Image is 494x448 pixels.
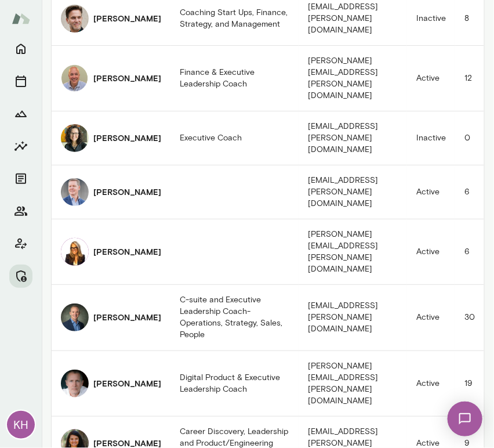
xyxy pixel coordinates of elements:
button: Manage [9,265,32,288]
td: [PERSON_NAME][EMAIL_ADDRESS][PERSON_NAME][DOMAIN_NAME] [299,219,407,285]
h6: [PERSON_NAME] [93,312,161,323]
td: 6 [455,219,484,285]
img: Marylena Martinez [61,124,89,152]
td: [PERSON_NAME][EMAIL_ADDRESS][PERSON_NAME][DOMAIN_NAME] [299,46,407,111]
img: Melissa Lemberg [61,238,89,266]
td: Active [407,165,455,219]
td: Active [407,285,455,351]
img: Leighton Smith [61,5,89,32]
img: Marc Friedman [61,64,89,92]
td: Inactive [407,111,455,165]
td: 6 [455,165,484,219]
td: [PERSON_NAME][EMAIL_ADDRESS][PERSON_NAME][DOMAIN_NAME] [299,351,407,417]
h6: [PERSON_NAME] [93,73,161,84]
h6: [PERSON_NAME] [93,378,161,389]
td: 30 [455,285,484,351]
td: [EMAIL_ADDRESS][PERSON_NAME][DOMAIN_NAME] [299,285,407,351]
td: [EMAIL_ADDRESS][PERSON_NAME][DOMAIN_NAME] [299,165,407,219]
h6: [PERSON_NAME] [93,186,161,198]
img: Mento [12,8,30,30]
button: Documents [9,167,32,190]
img: Matt Lane [61,178,89,206]
td: 12 [455,46,484,111]
td: Finance & Executive Leadership Coach [170,46,299,111]
h6: [PERSON_NAME] [93,132,161,144]
td: Executive Coach [170,111,299,165]
img: Michael Alden [61,304,89,331]
img: Mike Lane [61,370,89,398]
td: Active [407,219,455,285]
td: 0 [455,111,484,165]
h6: [PERSON_NAME] [93,13,161,24]
button: Sessions [9,70,32,93]
td: Active [407,351,455,417]
button: Client app [9,232,32,255]
td: 19 [455,351,484,417]
button: Insights [9,135,32,158]
button: Growth Plan [9,102,32,125]
div: KH [7,411,35,439]
td: C-suite and Executive Leadership Coach- Operations, Strategy, Sales, People [170,285,299,351]
button: Home [9,37,32,60]
td: Digital Product & Executive Leadership Coach [170,351,299,417]
td: [EMAIL_ADDRESS][PERSON_NAME][DOMAIN_NAME] [299,111,407,165]
h6: [PERSON_NAME] [93,246,161,258]
button: Members [9,200,32,223]
td: Active [407,46,455,111]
